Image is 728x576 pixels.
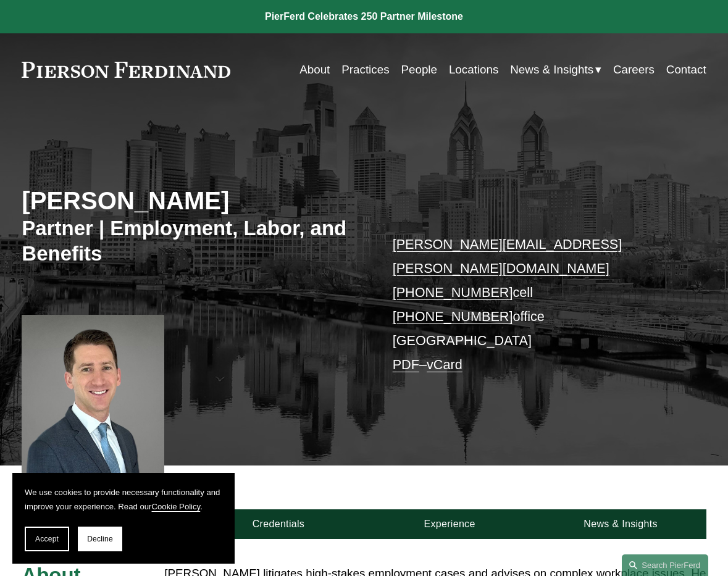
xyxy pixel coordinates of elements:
[613,58,655,81] a: Careers
[393,285,513,300] a: [PHONE_NUMBER]
[193,509,364,539] a: Credentials
[510,58,601,81] a: folder dropdown
[666,58,706,81] a: Contact
[401,58,437,81] a: People
[35,535,59,543] span: Accept
[364,509,535,539] a: Experience
[22,216,364,267] h3: Partner | Employment, Labor, and Benefits
[622,554,708,576] a: Search this site
[299,58,330,81] a: About
[449,58,499,81] a: Locations
[393,236,622,276] a: [PERSON_NAME][EMAIL_ADDRESS][PERSON_NAME][DOMAIN_NAME]
[12,473,235,564] section: Cookie banner
[510,59,593,80] span: News & Insights
[393,357,419,372] a: PDF
[87,535,113,543] span: Decline
[535,509,706,539] a: News & Insights
[341,58,389,81] a: Practices
[427,357,462,372] a: vCard
[25,527,69,551] button: Accept
[152,502,201,511] a: Cookie Policy
[393,309,513,324] a: [PHONE_NUMBER]
[78,527,122,551] button: Decline
[22,186,364,216] h2: [PERSON_NAME]
[393,233,678,377] p: cell office [GEOGRAPHIC_DATA] –
[25,485,222,514] p: We use cookies to provide necessary functionality and improve your experience. Read our .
